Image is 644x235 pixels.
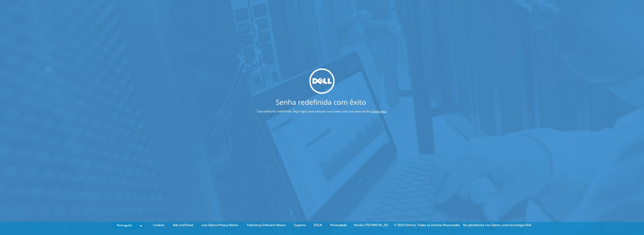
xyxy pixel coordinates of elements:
[310,222,326,228] a: EULA
[238,109,406,114] p: Sua senha foi redefinida. Faça login para acessar sua conta com sua nova senha, .
[463,222,531,228] li: Da plataforma Live Optics, uma tecnologia Dell
[290,222,309,228] a: Suporte
[391,222,463,228] li: © 2025 Dell Inc. Todos os Direitos Reservados
[351,222,391,228] li: Versão [TECHNICAL_ID]
[149,222,168,228] a: Cookies
[243,222,289,228] a: Telemetry Software Notice
[371,109,386,113] a: clique aqui
[309,68,335,94] img: dell_svg_logo.svg
[198,222,242,228] a: Live Optics Privacy Notice
[169,222,197,228] a: Ads and Email
[238,98,404,106] h1: Senha redefinida com êxito
[326,222,351,228] a: Privacidade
